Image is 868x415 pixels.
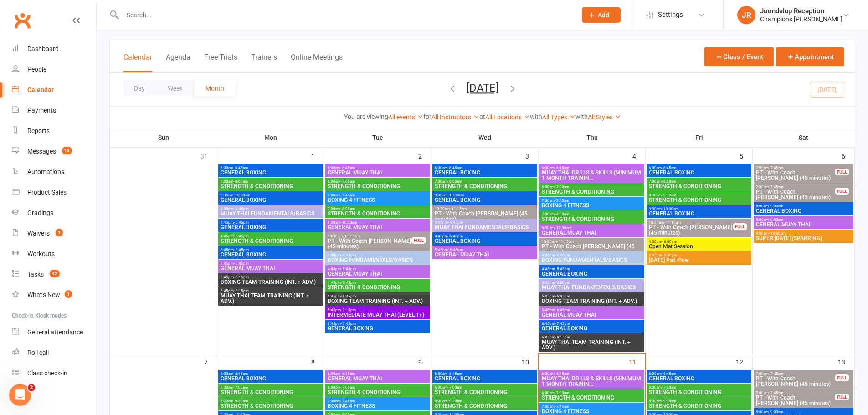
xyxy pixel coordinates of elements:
[541,226,642,230] span: 9:30am
[588,113,621,121] a: All Styles
[755,391,835,395] span: 7:00am
[648,376,750,381] span: GENERAL BOXING
[220,207,321,211] span: 4:00pm
[736,354,752,369] div: 12
[541,185,642,189] span: 6:00am
[27,148,56,155] div: Messages
[12,141,96,162] a: Messages 13
[582,7,621,23] button: Add
[327,271,428,277] span: GENERAL MUAY THAI
[233,399,248,403] span: - 9:30am
[327,312,428,318] span: INTERMEDIATE MUAY THAI (LEVEL 1+)
[447,166,462,170] span: - 6:45am
[311,148,324,163] div: 1
[755,222,852,227] span: GENERAL MUAY THAI
[648,179,750,184] span: 7:00am
[541,166,642,170] span: 6:00am
[12,322,96,343] a: General attendance kiosk mode
[220,184,321,189] span: STRENGTH & CONDITIONING
[340,399,355,403] span: - 7:45am
[662,240,677,244] span: - 6:00pm
[327,376,428,381] span: GENERAL MUAY THAI
[110,128,217,147] th: Sun
[27,250,55,257] div: Workouts
[27,189,67,196] div: Product Sales
[434,376,535,381] span: GENERAL BOXING
[448,234,463,238] span: - 5:45pm
[541,216,642,222] span: STRENGTH & CONDITIONING
[555,185,569,189] span: - 7:00am
[434,389,535,395] span: STRENGTH & CONDITIONING
[220,248,321,252] span: 5:45pm
[835,374,849,381] div: FULL
[12,80,96,100] a: Calendar
[234,261,249,266] span: - 6:45pm
[27,291,60,298] div: What's New
[434,184,535,189] span: STRENGTH & CONDITIONING
[27,107,56,114] div: Payments
[662,385,676,389] span: - 7:00am
[434,197,535,203] span: GENERAL BOXING
[704,47,774,66] button: Class / Event
[769,185,783,189] span: - 7:45am
[541,308,642,312] span: 5:45pm
[541,281,642,285] span: 4:45pm
[327,253,428,257] span: 4:00pm
[220,385,321,389] span: 6:00am
[629,354,645,369] div: 11
[220,170,321,175] span: GENERAL BOXING
[341,294,356,298] span: - 6:45pm
[220,372,321,376] span: 6:00am
[555,212,569,216] span: - 8:00am
[447,179,462,184] span: - 8:00am
[327,267,428,271] span: 4:45pm
[327,179,428,184] span: 6:00am
[648,207,750,211] span: 9:30am
[755,166,835,170] span: 7:00am
[65,290,72,298] span: 1
[662,193,676,197] span: - 9:30am
[541,253,642,257] span: 4:00pm
[12,223,96,244] a: Waivers 1
[755,189,835,200] span: PT - With Coach [PERSON_NAME] (45 minutes)
[447,372,462,376] span: - 6:45am
[662,179,676,184] span: - 8:00am
[662,399,676,403] span: - 9:30am
[340,207,355,211] span: - 8:00am
[120,9,570,21] input: Search...
[220,279,321,285] span: BOXING TEAM TRAINING (INT. + ADV.)
[648,399,750,403] span: 8:30am
[327,193,428,197] span: 7:00am
[327,184,428,189] span: STRENGTH & CONDITIONING
[835,188,849,195] div: FULL
[220,289,321,293] span: 6:45pm
[448,220,463,225] span: - 4:45pm
[434,166,535,170] span: 6:00am
[123,80,156,97] button: Day
[327,294,428,298] span: 5:45pm
[525,148,538,163] div: 3
[327,308,428,312] span: 5:45pm
[341,267,356,271] span: - 5:45pm
[769,166,783,170] span: - 7:45am
[220,193,321,197] span: 9:30am
[755,204,852,208] span: 8:00am
[233,179,248,184] span: - 8:00am
[646,128,753,147] th: Fri
[327,298,428,304] span: BOXING TEAM TRAINING (INT. + ADV.)
[12,121,96,141] a: Reports
[340,372,355,376] span: - 6:45am
[485,113,530,121] a: All Locations
[541,376,642,387] span: MUAY THAI DRILLS & SKILLS (MINIMUM 1 MONTH TRAININ...
[220,225,321,230] span: GENERAL BOXING
[327,170,428,175] span: GENERAL MUAY THAI
[541,189,642,195] span: STRENGTH & CONDITIONING
[555,308,570,312] span: - 6:45pm
[388,113,423,121] a: All events
[753,128,855,147] th: Sat
[648,385,750,389] span: 6:00am
[555,335,570,339] span: - 8:15pm
[769,231,786,236] span: - 10:30am
[341,253,356,257] span: - 4:45pm
[664,220,681,225] span: - 11:15am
